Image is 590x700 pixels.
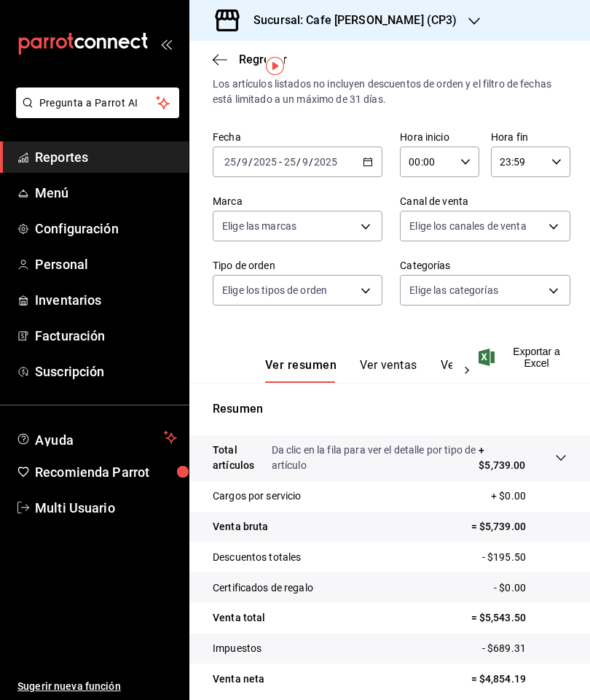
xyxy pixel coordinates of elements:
span: Sugerir nueva función [17,679,177,694]
label: Marca [213,196,382,206]
p: Da clic en la fila para ver el detalle por tipo de artículo [272,443,479,473]
span: Recomienda Parrot [35,462,177,482]
span: Ayuda [35,429,158,446]
span: Inventarios [35,290,177,310]
div: Los artículos listados no incluyen descuentos de orden y el filtro de fechas está limitado a un m... [213,77,567,107]
p: Resumen [213,400,567,418]
img: Tooltip marker [266,57,284,75]
button: Pregunta a Parrot AI [16,87,179,118]
p: = $5,543.50 [471,610,567,626]
input: ---- [313,156,338,168]
p: Venta total [213,610,265,626]
button: Ver resumen [265,358,337,383]
input: -- [224,156,237,168]
span: / [248,156,253,168]
input: -- [302,156,309,168]
p: + $0.00 [491,489,567,504]
button: Exportar a Excel [481,346,567,369]
p: Venta neta [213,672,264,687]
span: Elige los canales de venta [409,219,526,233]
button: Ver ventas [360,358,417,383]
span: Suscripción [35,362,177,381]
input: -- [241,156,248,168]
span: Pregunta a Parrot AI [39,96,157,111]
p: - $0.00 [494,580,567,596]
input: ---- [253,156,278,168]
span: Facturación [35,326,177,346]
p: Descuentos totales [213,550,301,565]
p: Cargos por servicio [213,489,302,504]
p: = $5,739.00 [471,519,567,534]
div: navigation tabs [265,358,452,383]
p: - $195.50 [482,550,567,565]
p: Total artículos [213,443,272,473]
label: Tipo de orden [213,260,382,271]
a: Pregunta a Parrot AI [10,106,179,121]
span: Elige los tipos de orden [222,283,327,297]
span: Elige las categorías [409,283,498,297]
p: Venta bruta [213,519,268,534]
span: / [237,156,241,168]
p: = $4,854.19 [471,672,567,687]
span: - [279,156,282,168]
span: Multi Usuario [35,498,177,518]
span: / [296,156,301,168]
label: Fecha [213,132,382,142]
label: Hora fin [491,132,570,142]
h3: Sucursal: Cafe [PERSON_NAME] (CP3) [242,12,457,29]
span: Menú [35,183,177,203]
p: - $689.31 [482,641,567,656]
span: Elige las marcas [222,219,296,233]
span: Configuración [35,219,177,238]
span: / [309,156,313,168]
p: + $5,739.00 [479,443,526,473]
p: Impuestos [213,641,261,656]
button: open_drawer_menu [160,38,172,50]
span: Personal [35,254,177,274]
label: Hora inicio [400,132,479,142]
span: Regresar [239,52,287,66]
label: Canal de venta [400,196,570,206]
input: -- [283,156,296,168]
button: Regresar [213,52,287,66]
p: Certificados de regalo [213,580,313,596]
span: Reportes [35,147,177,167]
button: Ver cargos [441,358,499,383]
label: Categorías [400,260,570,271]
